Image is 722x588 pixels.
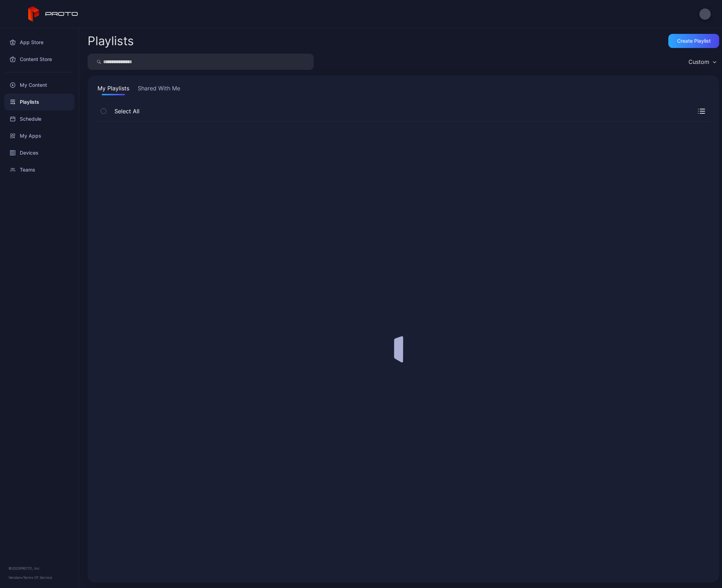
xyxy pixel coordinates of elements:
div: Custom [688,58,709,65]
div: Create Playlist [677,38,711,44]
h2: Playlists [88,35,134,47]
a: Playlists [4,94,75,110]
a: App Store [4,34,75,51]
button: My Playlists [96,84,131,95]
span: Version • [8,575,23,580]
a: Schedule [4,110,75,127]
a: Teams [4,161,75,178]
button: Create Playlist [668,34,719,48]
div: © 2025 PROTO, Inc. [8,565,70,571]
a: My Content [4,77,75,94]
a: Devices [4,144,75,161]
button: Shared With Me [136,84,182,95]
span: Select All [111,107,140,115]
a: Terms Of Service [23,575,52,580]
button: Custom [685,54,719,70]
a: Content Store [4,51,75,68]
a: My Apps [4,127,75,144]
